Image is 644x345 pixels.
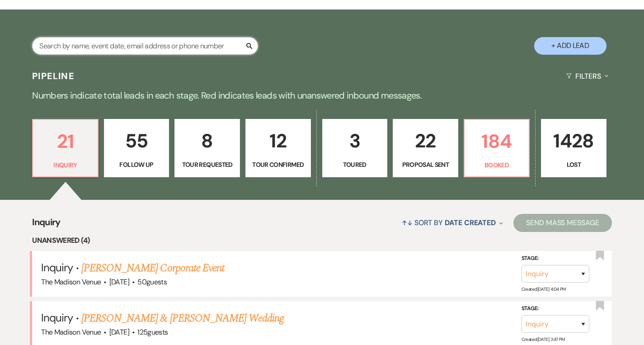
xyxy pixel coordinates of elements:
a: 12Tour Confirmed [245,119,311,178]
span: Created: [DATE] 4:04 PM [522,286,566,292]
span: [DATE] [109,277,129,287]
h3: Pipeline [32,70,75,82]
p: 22 [399,126,452,156]
span: [DATE] [109,327,129,337]
p: 184 [470,126,524,156]
span: The Madison Venue [41,327,101,337]
span: ↑↓ [402,218,413,227]
p: Inquiry [38,160,92,170]
p: Follow Up [110,160,164,170]
a: 184Booked [464,119,530,178]
span: The Madison Venue [41,277,101,287]
a: 21Inquiry [32,119,99,178]
span: Created: [DATE] 3:47 PM [522,336,565,342]
a: 55Follow Up [104,119,169,178]
button: Sort By Date Created [398,211,507,235]
p: Proposal Sent [399,160,452,170]
input: Search by name, event date, email address or phone number [32,37,258,55]
p: 55 [110,126,164,156]
a: [PERSON_NAME] & [PERSON_NAME] Wedding [81,310,284,326]
li: Unanswered (4) [32,235,612,246]
label: Stage: [522,304,589,314]
p: 12 [251,126,305,156]
span: 125 guests [137,327,168,337]
p: Tour Requested [180,160,234,170]
span: Inquiry [32,215,61,235]
p: Toured [328,160,382,170]
p: Lost [547,160,601,170]
a: 1428Lost [541,119,606,178]
p: 8 [180,126,234,156]
button: + Add Lead [534,37,606,55]
span: Date Created [445,218,496,227]
span: Inquiry [41,260,73,274]
span: Inquiry [41,311,73,325]
a: [PERSON_NAME] Corporate Event [81,260,224,276]
button: Send Mass Message [513,214,612,232]
p: Tour Confirmed [251,160,305,170]
label: Stage: [522,254,589,264]
span: 50 guests [137,277,167,287]
p: 3 [328,126,382,156]
a: 22Proposal Sent [393,119,458,178]
p: 21 [38,126,92,156]
button: Filters [563,64,612,88]
p: Booked [470,160,524,170]
a: 8Tour Requested [174,119,240,178]
a: 3Toured [322,119,388,178]
p: 1428 [547,126,601,156]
